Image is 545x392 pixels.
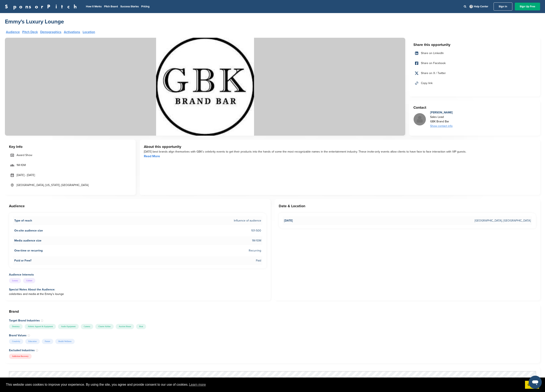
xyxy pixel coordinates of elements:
div: Athletic Apparel & Equipment [25,324,56,329]
h3: Audience [9,203,266,209]
span: One-time or recurring [14,248,43,253]
span: Award Show [17,153,32,157]
a: Emmy's Luxury Lounge [5,18,64,25]
div: Future [42,339,53,344]
span: Media audience size [14,238,41,243]
a: Share on X / Twitter [413,69,536,78]
div: Charter Airline [95,324,114,329]
h4: Audience Interests [9,272,266,277]
a: Activations [64,30,80,34]
div: GBK Brand Bar [430,119,453,124]
div: Luxury [9,278,21,283]
div: Education [25,339,40,344]
span: Copy link [421,81,433,85]
h4: Brand Values [9,333,536,338]
h3: Share this opportunity [413,42,536,48]
h3: About this opportunity [144,144,536,149]
a: Pricing [141,5,150,8]
div: Auction House [116,324,134,329]
img: Missing [414,113,426,125]
a: Share on Facebook [413,59,536,68]
h3: Contact [413,105,536,110]
div: Camera [81,324,93,329]
div: Addiction Recovery [9,354,32,359]
h4: Special Notes About the Audience: [9,287,266,292]
a: Sign Up Free [515,3,540,10]
span: Share on X / Twitter [421,71,446,75]
a: Help Center [469,4,489,9]
a: Share on LinkedIn [413,49,536,58]
span: This website uses cookies to improve your experience. By using the site, you agree and provide co... [6,382,522,388]
a: learn more about cookies [189,382,206,388]
span: Type of reach [14,218,32,223]
span: [DATE] [284,218,293,223]
span: [GEOGRAPHIC_DATA], [US_STATE], [GEOGRAPHIC_DATA] [17,183,89,187]
span: Share on LinkedIn [421,51,444,55]
a: Location [83,30,95,34]
a: dismiss cookie message [525,381,539,389]
div: Dentistry [9,324,23,329]
div: [DATE] best brands align themselves with GBK’s celebrity events to get their products into the ha... [144,149,536,154]
a: How It Works [86,5,102,8]
a: Pitch Board [104,5,118,8]
img: Sponsorpitch & [5,38,405,136]
a: Copy link [413,79,536,87]
div: Health Wellness [55,339,75,344]
h4: Target Brand Industries [9,318,536,323]
div: Audio Equipment [58,324,79,329]
a: Sign In [494,2,512,11]
span: [DATE] - [DATE] [17,173,35,177]
a: Read More [144,154,160,158]
span: [GEOGRAPHIC_DATA], [GEOGRAPHIC_DATA] [475,218,531,223]
a: Audience [6,30,20,34]
a: Pitch Deck [22,30,38,34]
h3: Key Info [9,144,132,149]
span: Share on Facebook [421,61,446,65]
h3: Brand [9,309,536,314]
div: Sales Lead [430,115,453,119]
a: SponsorPitch [5,4,79,9]
div: Boat [136,324,146,329]
a: Demographics [40,30,61,34]
span: Paid [256,258,261,263]
a: Success Stories [120,5,139,8]
span: 101-500 [251,228,261,233]
div: [PERSON_NAME] [430,110,453,115]
span: On-site audience size [14,228,43,233]
div: Creativity [9,339,23,344]
h4: Excluded Industries [9,348,536,353]
span: 1M-10M [252,238,261,243]
div: celebrities and media at the Emmy's lounge [9,292,266,296]
span: Influence of audience [234,218,261,223]
div: Show contact info [430,124,453,128]
h3: Date & Location [279,203,536,209]
span: Recurring [249,248,261,253]
span: Paid or Free? [14,258,31,263]
span: 1M-10M [17,163,26,167]
div: Culture [23,278,35,283]
iframe: Button to launch messaging window [529,376,542,389]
